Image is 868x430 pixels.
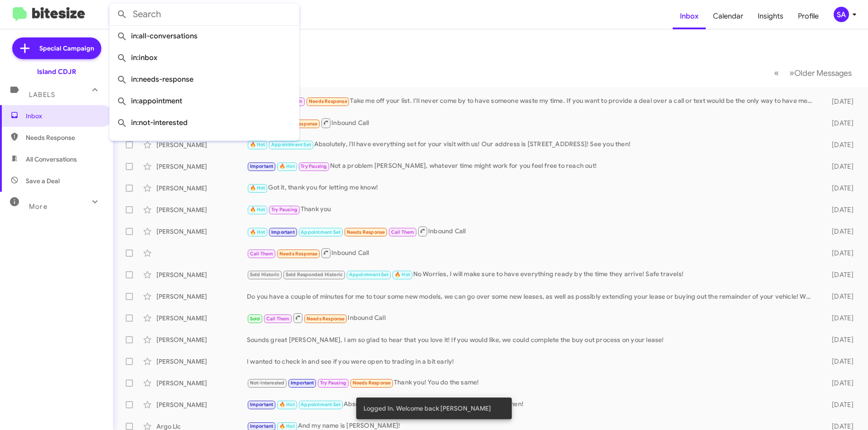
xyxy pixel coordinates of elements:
[391,229,415,235] span: Call Them
[247,139,817,150] div: Absolutely, i'll have everything set for your visit with us! Our address is [STREET_ADDRESS]! See...
[817,270,861,279] div: [DATE]
[156,379,247,388] div: [PERSON_NAME]
[26,133,103,142] span: Needs Response
[279,402,295,407] span: 🔥 Hot
[117,25,292,47] span: in:all-conversations
[250,163,274,169] span: Important
[774,67,779,79] span: «
[817,205,861,214] div: [DATE]
[817,249,861,258] div: [DATE]
[769,64,784,82] button: Previous
[286,272,343,277] span: Sold Responded Historic
[247,269,817,280] div: No Worries, I will make sure to have everything ready by the time they arrive! Safe travels!
[271,207,297,213] span: Try Pausing
[301,402,340,407] span: Appointment Set
[156,400,247,409] div: [PERSON_NAME]
[26,111,103,120] span: Inbox
[817,140,861,149] div: [DATE]
[301,163,327,169] span: Try Pausing
[247,161,817,171] div: Not a problem [PERSON_NAME], whatever time might work for you feel free to reach out!
[247,247,817,259] div: Inbound Call
[817,162,861,171] div: [DATE]
[320,380,346,386] span: Try Pausing
[791,3,826,29] a: Profile
[117,90,292,112] span: in:appointment
[29,91,55,99] span: Labels
[247,335,817,344] div: Sounds great [PERSON_NAME], I am so glad to hear that you love it! If you would like, we could co...
[817,97,861,106] div: [DATE]
[250,402,274,407] span: Important
[250,185,265,191] span: 🔥 Hot
[156,292,247,301] div: [PERSON_NAME]
[109,4,299,25] input: Search
[117,69,292,90] span: in:needs-response
[817,400,861,409] div: [DATE]
[156,205,247,214] div: [PERSON_NAME]
[817,314,861,323] div: [DATE]
[301,229,340,235] span: Appointment Set
[271,142,311,148] span: Appointment Set
[247,204,817,215] div: Thank you
[247,226,817,237] div: Inbound Call
[247,378,817,388] div: Thank you! You do the same!
[247,183,817,193] div: Got it, thank you for letting me know!
[117,47,292,69] span: in:inbox
[817,292,861,301] div: [DATE]
[26,176,60,185] span: Save a Deal
[117,134,292,155] span: in:sold-verified
[156,140,247,149] div: [PERSON_NAME]
[817,119,861,128] div: [DATE]
[363,404,491,413] span: Logged In. Welcome back [PERSON_NAME]
[247,292,817,301] div: Do you have a couple of minutes for me to tour some new models, we can go over some new leases, a...
[279,251,318,257] span: Needs Response
[826,7,858,22] button: SA
[156,227,247,236] div: [PERSON_NAME]
[250,316,260,322] span: Sold
[12,37,101,59] a: Special Campaign
[247,312,817,324] div: Inbound Call
[817,227,861,236] div: [DATE]
[247,117,817,129] div: Inbound Call
[37,67,76,76] div: Island CDJR
[353,380,391,386] span: Needs Response
[156,357,247,366] div: [PERSON_NAME]
[247,357,817,366] div: I wanted to check in and see if you were open to trading in a bit early!
[395,272,410,277] span: 🔥 Hot
[750,3,791,29] a: Insights
[117,112,292,134] span: in:not-interested
[817,379,861,388] div: [DATE]
[789,67,794,79] span: »
[706,3,750,29] a: Calendar
[156,314,247,323] div: [PERSON_NAME]
[279,163,295,169] span: 🔥 Hot
[247,399,817,410] div: Absolutely Stefania! I look forward to meeting with you then!
[250,423,274,429] span: Important
[817,335,861,344] div: [DATE]
[769,64,857,82] nav: Page navigation example
[347,229,385,235] span: Needs Response
[307,316,345,322] span: Needs Response
[794,68,852,78] span: Older Messages
[673,3,706,29] a: Inbox
[156,184,247,193] div: [PERSON_NAME]
[156,270,247,279] div: [PERSON_NAME]
[250,207,265,213] span: 🔥 Hot
[26,155,77,164] span: All Conversations
[250,380,285,386] span: Not-Interested
[291,380,314,386] span: Important
[834,7,849,22] div: SA
[156,335,247,344] div: [PERSON_NAME]
[271,229,295,235] span: Important
[784,64,857,82] button: Next
[250,229,265,235] span: 🔥 Hot
[250,251,274,257] span: Call Them
[29,203,47,211] span: More
[349,272,389,277] span: Appointment Set
[817,184,861,193] div: [DATE]
[247,96,817,106] div: Take me off your list. I'll never come by to have someone waste my time. If you want to provide a...
[817,357,861,366] div: [DATE]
